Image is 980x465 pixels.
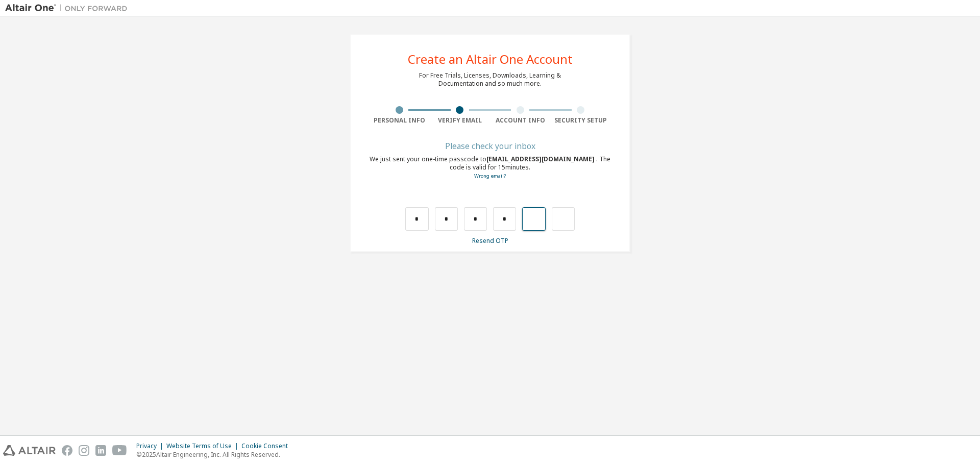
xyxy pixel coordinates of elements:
[472,236,508,245] a: Resend OTP
[136,442,166,450] div: Privacy
[369,116,430,125] div: Personal Info
[3,445,56,456] img: altair_logo.svg
[5,3,133,13] img: Altair One
[486,155,596,163] span: [EMAIL_ADDRESS][DOMAIN_NAME]
[112,445,127,456] img: youtube.svg
[241,442,294,450] div: Cookie Consent
[430,116,491,125] div: Verify Email
[79,445,89,456] img: instagram.svg
[551,116,611,125] div: Security Setup
[136,450,294,459] p: © 2025 Altair Engineering, Inc. All Rights Reserved.
[369,143,611,149] div: Please check your inbox
[62,445,72,456] img: facebook.svg
[419,71,561,88] div: For Free Trials, Licenses, Downloads, Learning & Documentation and so much more.
[408,53,573,65] div: Create an Altair One Account
[95,445,106,456] img: linkedin.svg
[474,173,506,179] a: Go back to the registration form
[490,116,551,125] div: Account Info
[166,442,241,450] div: Website Terms of Use
[369,155,611,180] div: We just sent your one-time passcode to . The code is valid for 15 minutes.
